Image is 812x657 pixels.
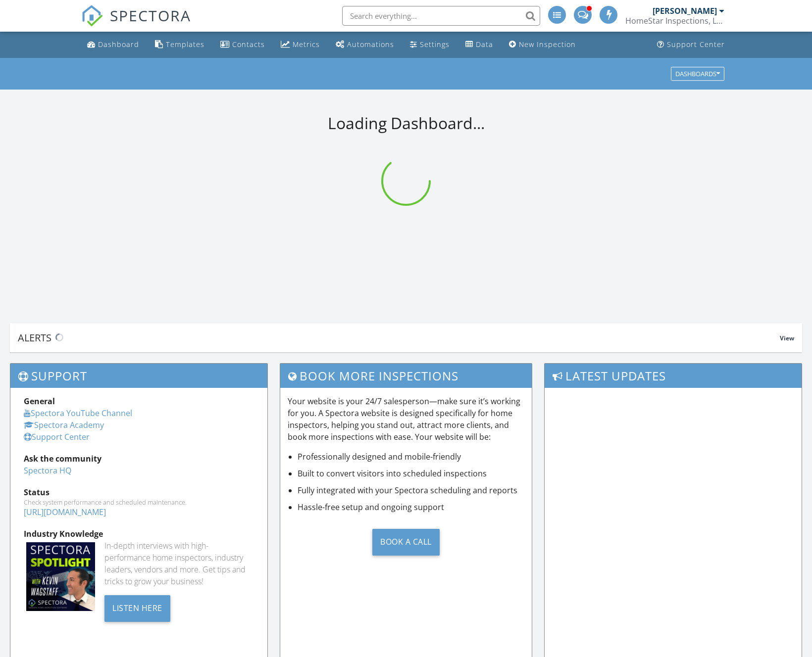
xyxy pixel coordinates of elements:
[288,395,524,443] p: Your website is your 24/7 salesperson—make sure it’s working for you. A Spectora website is desig...
[24,431,90,442] a: Support Center
[104,602,170,613] a: Listen Here
[110,5,191,26] span: SPECTORA
[625,16,724,26] div: HomeStar Inspections, LLC
[671,67,724,81] button: Dashboards
[342,6,540,26] input: Search everything...
[24,453,254,465] div: Ask the community
[332,36,398,54] a: Automations (Advanced)
[280,364,531,388] h3: Book More Inspections
[24,420,104,430] a: Spectora Academy
[298,451,524,463] li: Professionally designed and mobile-friendly
[24,396,55,407] strong: General
[24,486,254,498] div: Status
[675,70,720,77] div: Dashboards
[24,498,254,506] div: Check system performance and scheduled maintenance.
[298,501,524,513] li: Hassle-free setup and ongoing support
[10,364,267,388] h3: Support
[288,521,524,563] a: Book a Call
[104,540,254,587] div: In-depth interviews with high-performance home inspectors, industry leaders, vendors and more. Ge...
[277,36,324,54] a: Metrics
[461,36,497,54] a: Data
[81,13,191,34] a: SPECTORA
[24,465,71,476] a: Spectora HQ
[104,595,170,622] div: Listen Here
[420,40,450,49] div: Settings
[24,528,254,540] div: Industry Knowledge
[505,36,580,54] a: New Inspection
[24,507,106,517] a: [URL][DOMAIN_NAME]
[24,408,132,419] a: Spectora YouTube Channel
[26,542,95,611] img: Spectoraspolightmain
[166,40,204,49] div: Templates
[83,36,143,54] a: Dashboard
[81,5,103,27] img: The Best Home Inspection Software - Spectora
[780,334,794,342] span: View
[98,40,139,49] div: Dashboard
[151,36,208,54] a: Templates
[298,484,524,496] li: Fully integrated with your Spectora scheduling and reports
[298,468,524,479] li: Built to convert visitors into scheduled inspections
[476,40,493,49] div: Data
[18,331,780,344] div: Alerts
[406,36,454,54] a: Settings
[347,40,394,49] div: Automations
[232,40,265,49] div: Contacts
[293,40,320,49] div: Metrics
[372,529,440,556] div: Book a Call
[519,40,576,49] div: New Inspection
[653,6,717,16] div: [PERSON_NAME]
[545,364,802,388] h3: Latest Updates
[667,40,725,49] div: Support Center
[216,36,269,54] a: Contacts
[653,36,729,54] a: Support Center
